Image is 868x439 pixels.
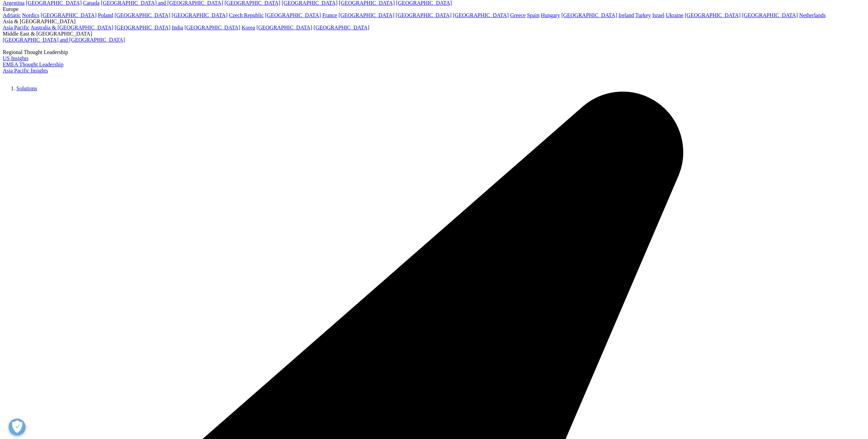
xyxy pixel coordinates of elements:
[666,12,684,18] a: Ukraine
[16,85,37,91] a: Solutions
[41,12,96,18] a: [GEOGRAPHIC_DATA]
[3,55,28,61] a: US Insights
[338,12,394,18] a: [GEOGRAPHIC_DATA]
[256,25,312,30] a: [GEOGRAPHIC_DATA]
[685,12,741,18] a: [GEOGRAPHIC_DATA]
[396,12,452,18] a: [GEOGRAPHIC_DATA]
[98,12,113,18] a: Poland
[527,12,539,18] a: Spain
[9,418,26,436] button: Open Preferences
[541,12,560,18] a: Hungary
[3,68,48,74] a: Asia Pacific Insights
[635,12,651,18] a: Turkey
[3,12,21,18] a: Adriatic
[115,25,170,30] a: [GEOGRAPHIC_DATA]
[322,12,337,18] a: France
[652,12,664,18] a: Israel
[3,6,865,12] div: Europe
[184,25,240,30] a: [GEOGRAPHIC_DATA]
[799,12,826,18] a: Netherlands
[172,25,183,30] a: India
[3,25,29,30] a: Asia Pacific
[3,37,125,43] a: [GEOGRAPHIC_DATA] and [GEOGRAPHIC_DATA]
[265,12,321,18] a: [GEOGRAPHIC_DATA]
[115,12,170,18] a: [GEOGRAPHIC_DATA]
[3,31,865,37] div: Middle East & [GEOGRAPHIC_DATA]
[22,12,39,18] a: Nordics
[30,25,113,30] a: Australia & [GEOGRAPHIC_DATA]
[229,12,264,18] a: Czech Republic
[314,25,370,30] a: [GEOGRAPHIC_DATA]
[242,25,255,30] a: Korea
[510,12,526,18] a: Greece
[453,12,509,18] a: [GEOGRAPHIC_DATA]
[3,62,63,67] a: EMEA Thought Leadership
[561,12,617,18] a: [GEOGRAPHIC_DATA]
[172,12,228,18] a: [GEOGRAPHIC_DATA]
[3,49,865,55] div: Regional Thought Leadership
[3,18,865,25] div: Asia & [GEOGRAPHIC_DATA]
[742,12,798,18] a: [GEOGRAPHIC_DATA]
[619,12,634,18] a: Ireland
